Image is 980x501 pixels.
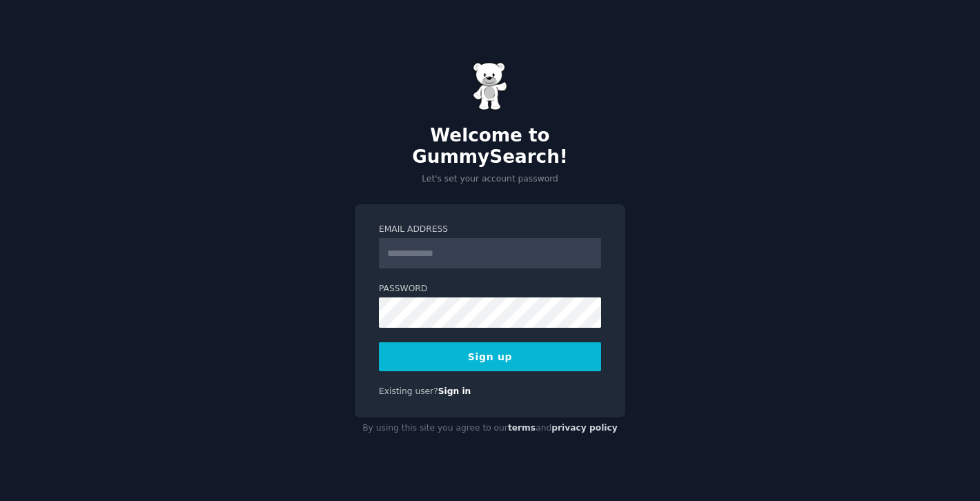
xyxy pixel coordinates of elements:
a: terms [508,423,536,433]
h2: Welcome to GummySearch! [355,125,625,168]
a: privacy policy [551,423,618,433]
div: By using this site you agree to our and [355,417,625,440]
a: Sign in [438,386,471,396]
label: Email Address [379,224,601,236]
img: Gummy Bear [473,62,507,110]
label: Password [379,283,601,295]
button: Sign up [379,342,601,371]
p: Let's set your account password [355,173,625,186]
span: Existing user? [379,386,438,396]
